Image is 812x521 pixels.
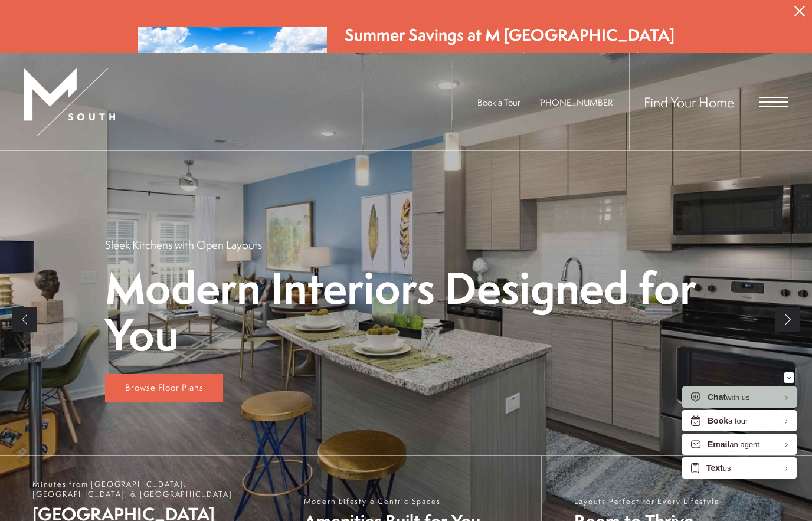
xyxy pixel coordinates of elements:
span: Minutes from [GEOGRAPHIC_DATA], [GEOGRAPHIC_DATA], & [GEOGRAPHIC_DATA] [32,479,259,499]
span: Modern Lifestyle Centric Spaces [304,496,480,506]
button: Open Menu [759,96,788,107]
p: We're Offering Up To ONE MONTH FREE on Select Homes For A Limited Time!* Call Our Friendly Leasin... [345,50,675,87]
a: Next [775,307,800,332]
a: Call Us at 813-570-8014 [538,96,615,109]
p: Sleek Kitchens with Open Layouts [105,237,262,253]
a: Browse Floor Plans [105,374,223,402]
p: Modern Interiors Designed for You [105,264,707,358]
span: Browse Floor Plans [125,381,204,394]
a: Find Your Home [644,92,734,111]
span: Layouts Perfect For Every Lifestyle [574,496,719,506]
span: [PHONE_NUMBER] [538,96,615,109]
img: Summer Savings at M South Apartments [138,27,327,137]
a: Previous [12,307,37,332]
a: Book a Tour [477,96,520,109]
div: Summer Savings at M [GEOGRAPHIC_DATA] [345,24,675,47]
img: MSouth [24,68,115,136]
